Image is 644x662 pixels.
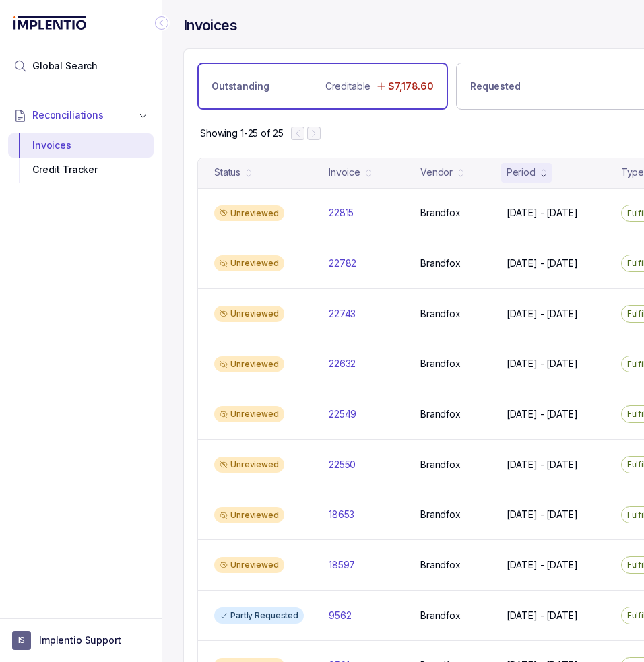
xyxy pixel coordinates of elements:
[420,458,461,471] p: Brandfox
[507,458,578,471] p: [DATE] - [DATE]
[8,131,154,185] div: Reconciliations
[420,558,461,572] p: Brandfox
[329,458,356,471] p: 22550
[8,100,154,130] button: Reconciliations
[200,127,283,140] p: Showing 1-25 of 25
[19,133,143,158] div: Invoices
[214,306,284,322] div: Unreviewed
[420,407,461,421] p: Brandfox
[420,357,461,370] p: Brandfox
[507,307,578,321] p: [DATE] - [DATE]
[507,558,578,572] p: [DATE] - [DATE]
[507,508,578,521] p: [DATE] - [DATE]
[420,508,461,521] p: Brandfox
[507,407,578,421] p: [DATE] - [DATE]
[325,79,371,93] p: Creditable
[12,631,31,650] span: User initials
[183,16,237,35] h4: Invoices
[507,206,578,220] p: [DATE] - [DATE]
[200,127,283,140] div: Remaining page entries
[214,406,284,422] div: Unreviewed
[32,59,98,73] span: Global Search
[329,558,355,572] p: 18597
[214,255,284,271] div: Unreviewed
[214,607,304,624] div: Partly Requested
[329,357,356,370] p: 22632
[470,79,521,93] p: Requested
[214,557,284,573] div: Unreviewed
[32,108,104,122] span: Reconciliations
[214,457,284,473] div: Unreviewed
[214,507,284,523] div: Unreviewed
[329,257,356,270] p: 22782
[420,307,461,321] p: Brandfox
[214,356,284,372] div: Unreviewed
[420,257,461,270] p: Brandfox
[507,166,536,179] div: Period
[214,166,240,179] div: Status
[212,79,269,93] p: Outstanding
[420,166,453,179] div: Vendor
[329,609,351,622] p: 9562
[39,634,121,647] p: Implentio Support
[507,257,578,270] p: [DATE] - [DATE]
[329,508,354,521] p: 18653
[329,307,356,321] p: 22743
[420,206,461,220] p: Brandfox
[388,79,434,93] p: $7,178.60
[329,407,356,421] p: 22549
[507,609,578,622] p: [DATE] - [DATE]
[329,206,354,220] p: 22815
[19,158,143,182] div: Credit Tracker
[12,631,150,650] button: User initialsImplentio Support
[329,166,360,179] div: Invoice
[214,205,284,222] div: Unreviewed
[154,15,170,31] div: Collapse Icon
[621,166,644,179] div: Type
[507,357,578,370] p: [DATE] - [DATE]
[420,609,461,622] p: Brandfox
